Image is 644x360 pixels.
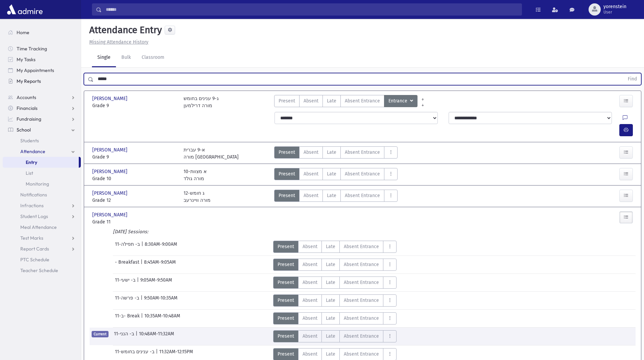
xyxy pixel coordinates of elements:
span: List [26,170,33,176]
span: yorenstein [603,4,626,9]
i: [DATE] Sessions: [113,229,148,235]
span: Present [278,351,294,358]
span: Late [327,97,336,104]
a: My Tasks [3,54,81,65]
span: Grade 9 [92,102,177,109]
span: Absent [304,170,318,177]
span: Home [17,29,29,35]
a: Teacher Schedule [3,265,81,276]
span: 11-ב- ישעי [115,277,137,289]
span: Present [279,192,295,199]
span: Absent [303,279,317,286]
a: PTC Schedule [3,254,81,265]
span: Grade 12 [92,197,177,204]
span: Absent [303,297,317,304]
span: 8:30AM-9:00AM [145,241,177,253]
span: Present [279,149,295,156]
div: 10-א מצוות מורה גולד [184,168,207,182]
span: School [17,127,31,133]
span: Absent [304,149,318,156]
span: 8:45AM-9:05AM [144,259,176,271]
span: | [141,294,144,307]
a: School [3,124,81,135]
span: Absent Entrance [344,315,379,322]
span: Absent [304,97,318,104]
span: Present [279,97,295,104]
span: Late [326,279,335,286]
span: [PERSON_NAME] [92,168,129,175]
a: Student Logs [3,211,81,222]
span: - Breakfast [115,259,141,271]
span: 10:35AM-10:48AM [144,312,180,325]
span: Time Tracking [17,46,47,52]
a: Infractions [3,200,81,211]
span: Student Logs [20,213,48,219]
span: Late [326,351,335,358]
span: Late [327,170,336,177]
div: AttTypes [273,330,397,342]
span: | [137,277,140,289]
span: Late [326,315,335,322]
input: Search [102,3,522,16]
a: Missing Attendance History [87,39,148,45]
span: Absent Entrance [344,261,379,268]
span: [PERSON_NAME] [92,146,129,153]
span: Late [326,261,335,268]
span: Present [279,170,295,177]
span: Late [327,149,336,156]
span: Absent [303,315,317,322]
button: Entrance [384,95,418,107]
a: Entry [3,157,79,168]
span: Absent [303,243,317,250]
span: Absent [303,261,317,268]
span: Absent [303,351,317,358]
span: | [141,259,144,271]
a: Home [3,27,81,38]
span: Fundraising [17,116,41,122]
span: Present [278,333,294,340]
span: 9:50AM-10:35AM [144,294,177,307]
a: Financials [3,103,81,114]
div: א-9 עברית מורה [GEOGRAPHIC_DATA] [184,146,239,161]
span: Absent Entrance [344,243,379,250]
span: Entry [26,159,37,165]
span: | [141,241,145,253]
span: Absent Entrance [344,297,379,304]
span: Accounts [17,94,36,100]
span: Financials [17,105,38,111]
img: AdmirePro [5,3,44,16]
span: My Tasks [17,56,35,63]
span: Teacher Schedule [20,267,58,273]
span: Late [326,243,335,250]
a: Notifications [3,189,81,200]
div: AttTypes [273,312,397,325]
h5: Attendance Entry [87,24,162,36]
span: Present [278,243,294,250]
span: Entrance [388,97,409,105]
span: Meal Attendance [20,224,57,230]
span: Infractions [20,202,44,209]
span: Students [20,138,39,144]
a: Students [3,135,81,146]
a: Single [92,48,116,67]
span: Absent Entrance [345,170,380,177]
div: AttTypes [273,259,397,271]
div: AttTypes [274,168,398,182]
span: Present [278,279,294,286]
span: 11-ב- הנני [114,330,136,342]
div: AttTypes [273,294,397,307]
span: Present [278,315,294,322]
span: User [603,9,626,15]
span: Attendance [20,148,45,154]
span: 11-ב- פרשה [115,294,141,307]
span: My Appointments [17,67,54,73]
span: [PERSON_NAME] [92,95,129,102]
span: Absent Entrance [345,97,380,104]
span: Absent [303,333,317,340]
span: [PERSON_NAME] [92,211,129,218]
span: Test Marks [20,235,43,241]
div: AttTypes [274,95,418,109]
div: AttTypes [273,241,397,253]
div: AttTypes [274,146,398,161]
span: Absent Entrance [344,279,379,286]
